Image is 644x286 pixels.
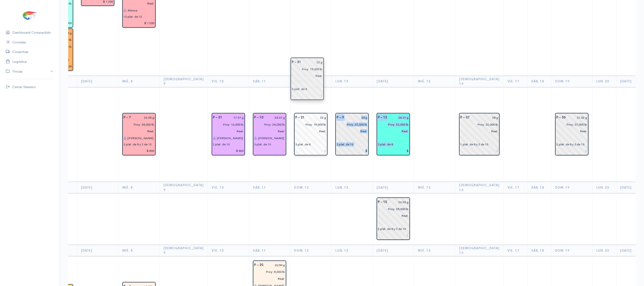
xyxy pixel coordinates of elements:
[208,245,249,256] th: Vie. 10
[556,142,584,147] div: 2 plat. de 8 y 3 de 10
[377,113,410,155] div: Piscina: 12 Peso: 24.31 g Libras Proy: 23,000 lb Empacadora: Promarosa Plataformas: 3 plat. de 8
[254,147,285,154] input: $
[337,142,353,147] div: 3 plat. de 10
[213,142,230,147] div: 2 plat. de 10
[390,199,409,206] input: g
[375,212,409,219] input: pescadas
[334,121,368,128] input: estimadas
[472,114,498,121] input: g
[455,245,504,256] th: [DEMOGRAPHIC_DATA] 16
[616,76,640,87] th: [DATE]
[159,245,208,256] th: [DEMOGRAPHIC_DATA] 9
[295,147,326,154] input: $
[414,182,455,193] th: Mié. 15
[249,76,290,87] th: Sáb. 11
[553,114,568,121] div: P – 30
[123,142,152,147] div: 2 plat. de 8 y 2 de 10
[551,76,593,87] th: Dom. 19
[414,245,455,256] th: Mié. 15
[568,114,587,121] input: g
[390,114,409,121] input: g
[251,121,285,128] input: estimadas
[118,76,159,87] th: Mié. 8
[375,114,390,121] div: P – 12
[378,232,409,239] input: $
[551,245,593,256] th: Dom. 19
[123,147,154,154] input: $
[254,142,271,147] div: 3 plat. de 10
[225,114,244,121] input: g
[375,128,409,135] input: pescadas
[337,147,368,154] input: $
[118,245,159,256] th: Mié. 8
[332,182,373,193] th: Lun. 13
[159,76,208,87] th: [DEMOGRAPHIC_DATA] 9
[460,147,498,154] input: $
[249,245,290,256] th: Sáb. 11
[294,113,327,155] div: Piscina: 21 Peso: 22 g Libras Proy: 19,000 lb Empacadora: Sin asignar Plataformas: 3 plat. de 8
[290,76,332,87] th: Dom. 12
[213,147,244,154] input: $
[251,275,285,282] input: pescadas
[118,182,159,193] th: Mié. 8
[459,113,500,155] div: Piscina: 37 Peso: 28 g Libras Proy: 22,000 lb Empacadora: Sin asignar Plataformas: 1 plat. de 8 y...
[414,76,455,87] th: Mié. 15
[295,142,311,147] div: 3 plat. de 8
[373,76,414,87] th: [DATE]
[121,0,154,7] input: pescadas
[455,76,504,87] th: [DEMOGRAPHIC_DATA] 16
[77,182,118,193] th: [DATE]
[527,245,551,256] th: Sáb. 18
[122,113,156,155] div: Piscina: 7 Peso: 26.05 g Libras Proy: 28,000 lb Empacadora: Promarisco Gabarra: Abel Elian Plataf...
[251,269,285,275] input: estimadas
[553,121,587,128] input: estimadas
[378,142,393,147] div: 3 plat. de 8
[553,128,587,135] input: pescadas
[335,113,369,155] div: Piscina: 9 Peso: 24 g Libras Proy: 22,500 lb Empacadora: Sin asignar Plataformas: 3 plat. de 10
[251,128,285,135] input: pescadas
[159,182,208,193] th: [DEMOGRAPHIC_DATA] 9
[208,76,249,87] th: Vie. 10
[123,20,154,26] input: $
[334,114,347,121] div: P – 9
[373,245,414,256] th: [DATE]
[121,128,154,135] input: pescadas
[457,121,498,128] input: estimadas
[455,182,504,193] th: [DEMOGRAPHIC_DATA] 16
[266,262,285,269] input: g
[77,76,118,87] th: [DATE]
[332,245,373,256] th: Lun. 13
[555,113,588,155] div: Piscina: 30 Peso: 31.02 g Libras Proy: 37,000 lb Empacadora: Sin asignar Plataformas: 2 plat. de ...
[375,199,390,206] div: P – 15
[251,262,266,269] div: P – 25
[527,182,551,193] th: Sáb. 18
[334,128,368,135] input: pescadas
[40,28,73,71] div: Piscina: 3 Peso: 19.68 g Libras Proy: 72,000 lb Libras Reales: 72,400 lb Rendimiento: 100.6% Empa...
[593,182,616,193] th: Lun. 20
[457,128,498,135] input: pescadas
[292,114,307,121] div: P – 21
[378,147,409,154] input: $
[593,76,616,87] th: Lun. 20
[123,15,142,19] div: 10 plat. de 10
[249,182,290,193] th: Sáb. 11
[253,113,286,155] div: Piscina: 10 Peso: 24.01 g Libras Proy: 24,000 lb Empacadora: Songa Gabarra: Shakira 2 Plataformas...
[457,114,472,121] div: P – 37
[616,245,640,256] th: [DATE]
[593,245,616,256] th: Lun. 20
[77,245,118,256] th: [DATE]
[210,121,244,128] input: estimadas
[210,128,244,135] input: pescadas
[504,245,527,256] th: Vie. 17
[121,121,154,128] input: estimadas
[527,76,551,87] th: Sáb. 18
[378,227,406,231] div: 2 plat. de 8 y 2 de 10
[134,114,154,121] input: g
[556,147,587,154] input: $
[121,114,134,121] div: P – 7
[332,76,373,87] th: Lun. 13
[504,76,527,87] th: Vie. 17
[307,114,326,121] input: g
[375,121,409,128] input: estimadas
[208,182,249,193] th: Vie. 10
